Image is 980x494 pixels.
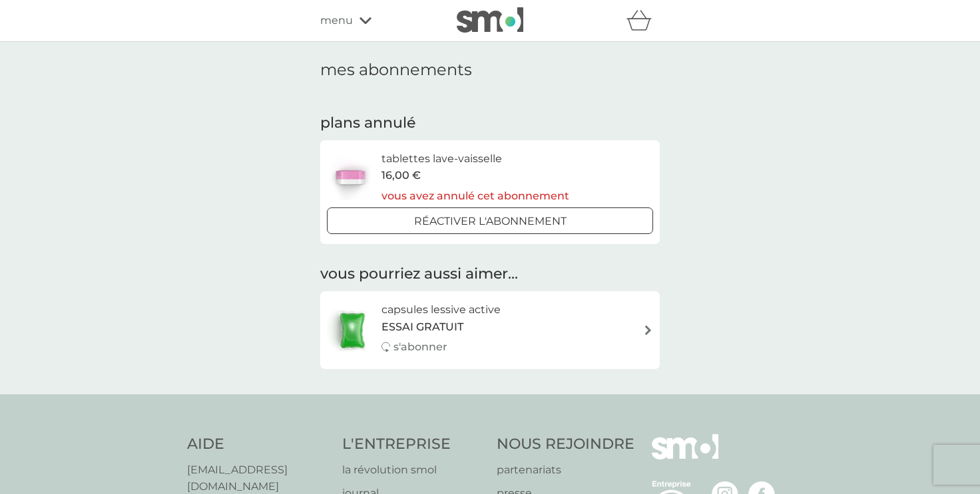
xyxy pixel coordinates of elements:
img: capsules lessive active [327,307,377,354]
span: 16,00 € [381,167,421,184]
button: réactiver l'abonnement [327,207,653,234]
h4: AIDE [187,434,329,455]
h4: L'ENTREPRISE [342,434,484,455]
a: partenariats [497,461,634,479]
h6: tablettes lave-vaisselle [381,150,569,168]
p: vous avez annulé cet abonnement [381,187,569,205]
h1: mes abonnements [320,61,660,80]
span: ESSAI GRATUIT [381,318,463,336]
p: réactiver l'abonnement [414,213,567,230]
a: la révolution smol [342,461,484,479]
img: flèche à droite [643,325,653,335]
h2: plans annulé [320,113,660,134]
h4: NOUS REJOINDRE [497,434,634,455]
p: s'abonner [393,338,447,356]
div: panier [626,7,660,34]
img: smol [457,7,523,33]
img: smol [652,434,718,479]
h2: vous pourriez aussi aimer... [320,264,660,285]
h6: capsules lessive active [381,301,501,318]
span: menu [320,12,353,29]
img: tablettes lave-vaisselle [327,154,373,200]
